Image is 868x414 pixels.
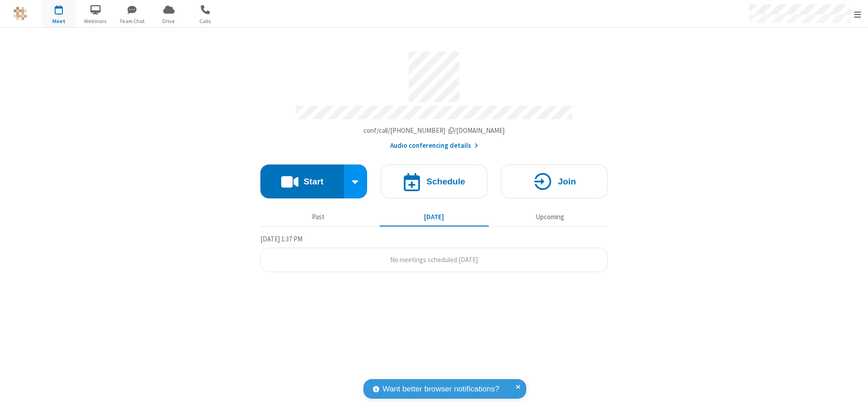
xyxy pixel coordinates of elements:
[363,126,505,135] span: Copy my meeting room link
[115,17,149,25] span: Team Chat
[264,208,373,226] button: Past
[189,17,222,25] span: Calls
[260,45,608,151] section: Account details
[381,165,487,198] button: Schedule
[845,390,861,408] iframe: Chat
[303,177,323,186] h4: Start
[426,177,465,186] h4: Schedule
[14,7,27,20] img: QA Selenium DO NOT DELETE OR CHANGE
[501,165,608,198] button: Join
[79,17,113,25] span: Webinars
[260,165,344,198] button: Start
[260,234,608,273] section: Today's Meetings
[390,255,478,264] span: No meetings scheduled [DATE]
[260,235,302,243] span: [DATE] 1:37 PM
[390,141,478,151] button: Audio conferencing details
[558,177,576,186] h4: Join
[363,126,505,136] button: Copy my meeting room linkCopy my meeting room link
[382,383,499,395] span: Want better browser notifications?
[152,17,186,25] span: Drive
[495,208,604,226] button: Upcoming
[344,165,368,198] div: Start conference options
[42,17,76,25] span: Meet
[380,208,489,226] button: [DATE]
